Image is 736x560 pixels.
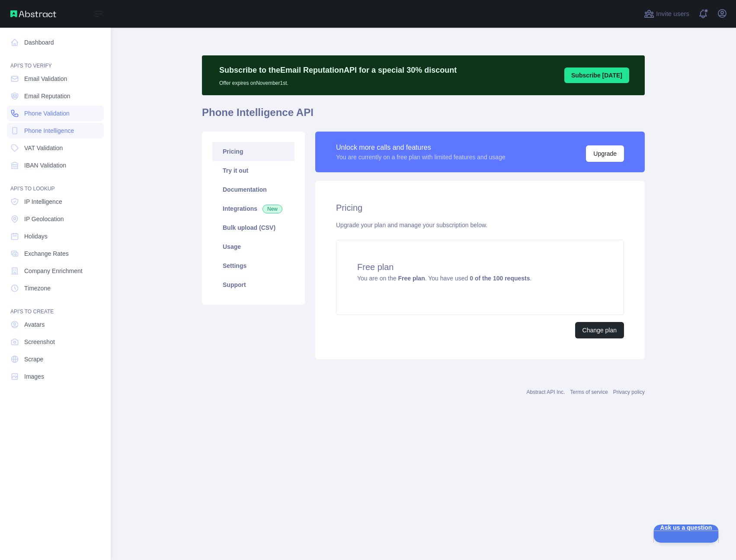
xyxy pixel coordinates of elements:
span: Email Reputation [24,92,70,100]
h2: Pricing [336,202,624,214]
span: Company Enrichment [24,267,83,275]
a: Integrations New [212,199,294,218]
a: Avatars [7,317,104,332]
a: Abstract API Inc. [527,389,565,395]
span: Exchange Rates [24,249,69,258]
iframe: Help Scout Beacon - Open [653,525,719,543]
a: Images [7,369,104,384]
div: API'S TO LOOKUP [7,175,104,192]
a: Terms of service [570,389,608,395]
span: Images [24,372,44,381]
span: VAT Validation [24,144,63,152]
a: Screenshot [7,334,104,350]
div: API'S TO CREATE [7,298,104,315]
span: IP Geolocation [24,215,64,223]
div: Upgrade your plan and manage your subscription below. [336,221,624,229]
div: You are currently on a free plan with limited features and usage [336,153,506,161]
a: Holidays [7,229,104,244]
strong: 0 of the 100 requests [470,275,530,282]
button: Upgrade [586,145,624,162]
button: Invite users [642,7,691,21]
a: Email Validation [7,71,104,87]
span: Email Validation [24,74,67,83]
a: Privacy policy [613,389,645,395]
span: You are on the . You have used . [357,275,531,282]
span: Invite users [656,9,689,19]
div: API'S TO VERIFY [7,52,104,69]
a: Company Enrichment [7,263,104,279]
h1: Phone Intelligence API [202,106,645,126]
span: Phone Validation [24,109,70,118]
a: Scrape [7,351,104,367]
h4: Free plan [357,261,603,273]
span: IP Intelligence [24,197,62,206]
a: Timezone [7,280,104,296]
img: Abstract API [10,10,56,17]
a: Usage [212,237,294,256]
span: Screenshot [24,338,55,346]
a: Phone Intelligence [7,123,104,138]
div: Unlock more calls and features [336,142,506,153]
a: VAT Validation [7,140,104,156]
a: Email Reputation [7,88,104,104]
a: Exchange Rates [7,246,104,261]
a: IP Geolocation [7,211,104,227]
a: IBAN Validation [7,158,104,173]
button: Change plan [575,322,624,338]
a: IP Intelligence [7,194,104,209]
p: Offer expires on November 1st. [219,76,457,87]
a: Try it out [212,161,294,180]
a: Bulk upload (CSV) [212,218,294,237]
span: Scrape [24,355,43,364]
span: Holidays [24,232,48,241]
strong: Free plan [398,275,425,282]
button: Subscribe [DATE] [564,68,629,83]
a: Settings [212,256,294,275]
a: Pricing [212,142,294,161]
span: Avatars [24,320,45,329]
a: Phone Validation [7,106,104,121]
span: IBAN Validation [24,161,66,170]
a: Support [212,275,294,294]
span: Timezone [24,284,51,293]
a: Dashboard [7,35,104,50]
a: Documentation [212,180,294,199]
span: New [262,205,282,213]
span: Phone Intelligence [24,126,74,135]
p: Subscribe to the Email Reputation API for a special 30 % discount [219,64,457,76]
